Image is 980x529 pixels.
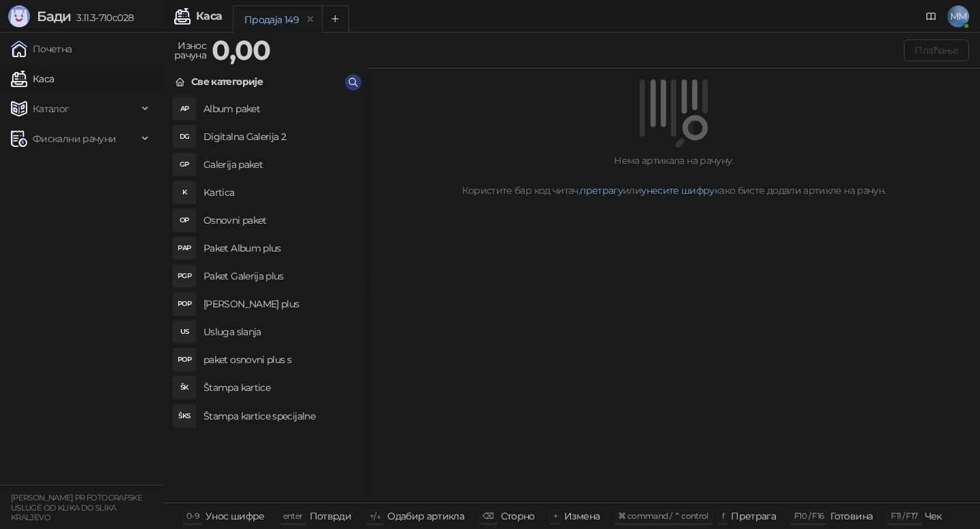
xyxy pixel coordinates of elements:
[794,511,823,521] span: F10 / F16
[174,405,195,427] div: ŠKS
[203,237,356,259] h4: Paket Album plus
[370,511,380,521] span: ↑/↓
[483,511,493,521] span: ⌫
[174,377,195,398] div: ŠK
[11,35,72,63] a: Почетна
[830,507,872,525] div: Готовина
[191,74,263,89] div: Све категорије
[947,5,969,27] span: MM
[564,507,600,525] div: Измена
[925,507,942,525] div: Чек
[174,237,195,259] div: PAP
[904,39,969,61] button: Плаћање
[203,349,356,371] h4: paket osnovni plus s
[164,95,367,502] div: grid
[196,11,222,22] div: Каса
[174,293,195,315] div: POP
[203,126,356,148] h4: Digitalna Galerija 2
[203,265,356,287] h4: Paket Galerija plus
[71,12,133,24] span: 3.11.3-710c028
[171,37,209,64] div: Износ рачуна
[203,293,356,315] h4: [PERSON_NAME] plus
[174,265,195,287] div: PGP
[553,511,557,521] span: +
[283,511,303,521] span: enter
[174,98,195,120] div: AP
[310,507,352,525] div: Потврди
[11,493,142,522] small: [PERSON_NAME] PR FOTOGRAFSKE USLUGE OD KLIKA DO SLIKA KRALJEVO
[11,65,54,92] a: Каса
[33,95,69,122] span: Каталог
[37,8,71,24] span: Бади
[206,507,265,525] div: Унос шифре
[920,5,942,27] a: Документација
[174,154,195,175] div: GP
[384,153,964,198] div: Нема артикала на рачуну. Користите бар код читач, или како бисте додали артикле на рачун.
[203,405,356,427] h4: Štampa kartice specijalne
[322,5,349,33] button: Add tab
[722,511,724,521] span: f
[301,14,319,25] button: remove
[203,377,356,398] h4: Štampa kartice
[244,12,299,27] div: Продаја 149
[174,126,195,148] div: DG
[174,209,195,231] div: OP
[186,511,199,521] span: 0-9
[203,98,356,120] h4: Album paket
[174,349,195,371] div: POP
[33,125,116,152] span: Фискални рачуни
[203,209,356,231] h4: Osnovni paket
[174,182,195,203] div: K
[501,507,535,525] div: Сторно
[174,321,195,343] div: US
[387,507,464,525] div: Одабир артикла
[580,184,623,197] a: претрагу
[891,511,917,521] span: F11 / F17
[212,33,270,67] strong: 0,00
[203,182,356,203] h4: Kartica
[641,184,715,197] a: унесите шифру
[731,507,776,525] div: Претрага
[618,511,708,521] span: ⌘ command / ⌃ control
[8,5,30,27] img: Logo
[203,321,356,343] h4: Usluga slanja
[203,154,356,175] h4: Galerija paket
